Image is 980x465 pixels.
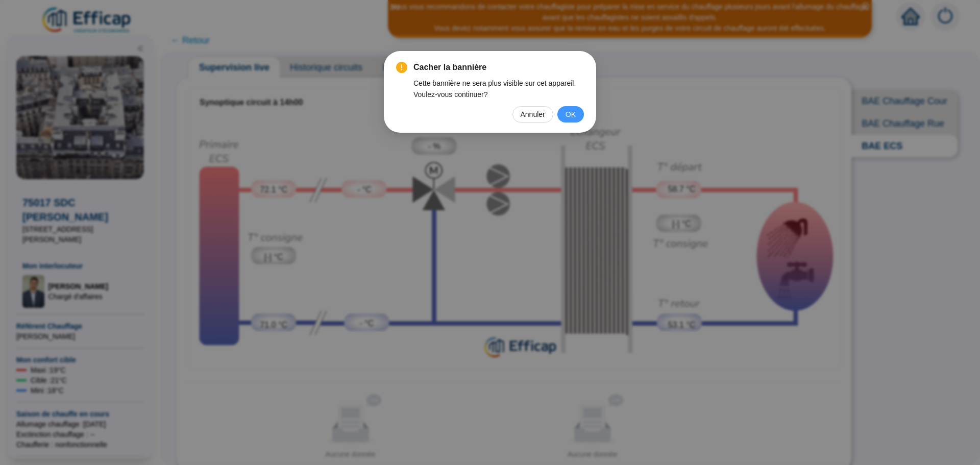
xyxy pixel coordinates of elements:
button: OK [557,106,584,123]
button: Annuler [512,106,553,123]
div: Cette bannière ne sera plus visible sur cet appareil. Voulez-vous continuer? [413,78,584,100]
span: Annuler [521,109,545,120]
span: Cacher la bannière [413,61,584,74]
span: OK [566,109,576,120]
span: exclamation-circle [396,62,407,73]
